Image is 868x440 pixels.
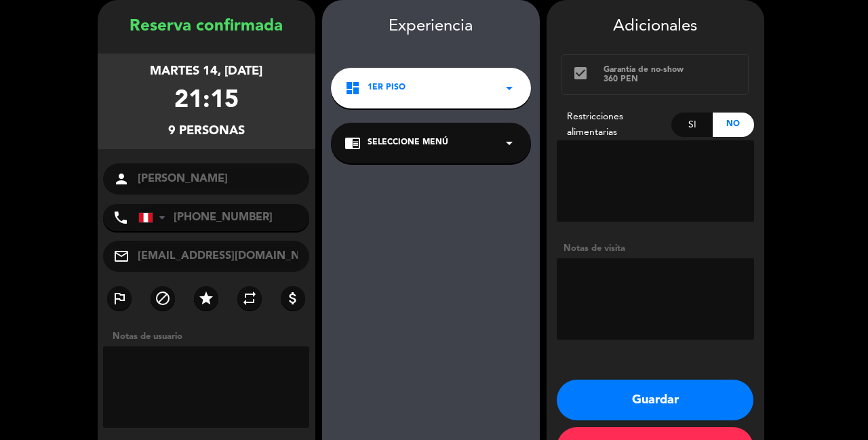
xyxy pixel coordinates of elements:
i: block [155,290,171,306]
div: Adicionales [557,14,754,40]
i: arrow_drop_down [501,135,517,151]
div: 360 PEN [604,75,738,84]
i: chrome_reader_mode [344,135,361,151]
div: No [713,113,754,137]
div: Reserva confirmada [98,14,315,40]
div: Peru (Perú): +51 [139,205,170,231]
div: Experiencia [322,14,540,40]
i: repeat [241,290,258,306]
div: 9 personas [168,121,245,141]
i: mail_outline [113,248,130,264]
i: dashboard [344,80,361,96]
div: martes 14, [DATE] [150,62,262,81]
i: check_box [572,65,589,81]
i: attach_money [285,290,301,306]
i: star [198,290,214,306]
button: Guardar [557,380,753,420]
i: phone [113,209,129,226]
i: outlined_flag [111,290,127,306]
div: Notas de usuario [106,329,315,344]
i: arrow_drop_down [501,80,517,96]
span: Seleccione Menú [368,136,448,150]
div: Garantía de no-show [604,65,738,75]
div: 21:15 [174,81,239,121]
span: 1ER PISO [368,81,406,95]
div: Si [671,113,713,137]
i: person [113,171,130,187]
div: Restricciones alimentarias [557,109,672,140]
div: Notas de visita [557,241,754,256]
